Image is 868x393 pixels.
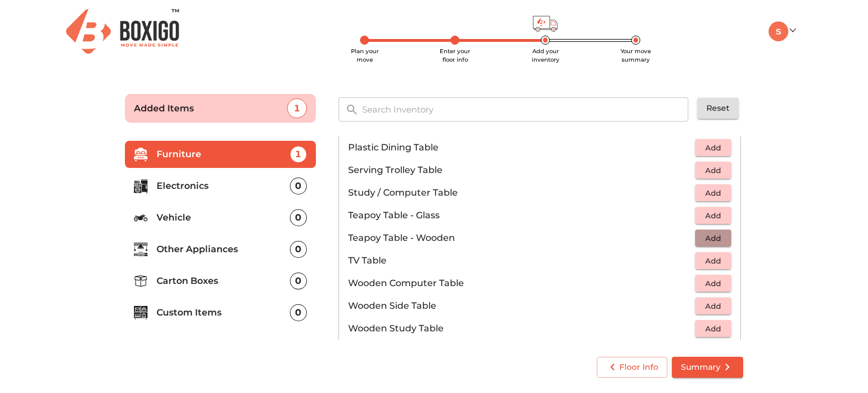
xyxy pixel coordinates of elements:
[157,306,290,319] p: Custom Items
[695,297,731,315] button: Add
[695,184,731,202] button: Add
[157,179,290,193] p: Electronics
[701,141,726,154] span: Add
[706,101,730,115] span: Reset
[620,47,651,63] span: Your move summary
[348,322,695,335] p: Wooden Study Table
[290,209,307,226] div: 0
[348,141,695,154] p: Plastic Dining Table
[606,360,658,374] span: Floor Info
[701,187,726,200] span: Add
[695,139,731,157] button: Add
[681,360,734,374] span: Summary
[348,254,695,267] p: TV Table
[348,277,695,290] p: Wooden Computer Table
[290,273,307,290] div: 0
[701,254,726,267] span: Add
[157,211,290,224] p: Vehicle
[695,162,731,179] button: Add
[697,98,739,119] button: Reset
[290,178,307,195] div: 0
[290,146,307,163] div: 1
[701,322,726,335] span: Add
[672,357,743,378] button: Summary
[351,47,379,63] span: Plan your move
[440,47,470,63] span: Enter your floor info
[348,209,695,222] p: Teapoy Table - Glass
[695,252,731,270] button: Add
[695,207,731,224] button: Add
[701,209,726,222] span: Add
[134,102,287,115] p: Added Items
[290,304,307,321] div: 0
[66,9,179,54] img: Boxigo
[287,98,307,118] div: 1
[290,241,307,258] div: 0
[355,97,696,122] input: Search Inventory
[701,232,726,245] span: Add
[695,320,731,338] button: Add
[348,186,695,200] p: Study / Computer Table
[695,275,731,292] button: Add
[348,163,695,177] p: Serving Trolley Table
[695,230,731,247] button: Add
[157,148,290,161] p: Furniture
[701,277,726,290] span: Add
[348,299,695,313] p: Wooden Side Table
[597,357,667,378] button: Floor Info
[701,164,726,177] span: Add
[532,47,559,63] span: Add your inventory
[157,243,290,256] p: Other Appliances
[157,274,290,288] p: Carton Boxes
[701,300,726,313] span: Add
[348,231,695,245] p: Teapoy Table - Wooden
